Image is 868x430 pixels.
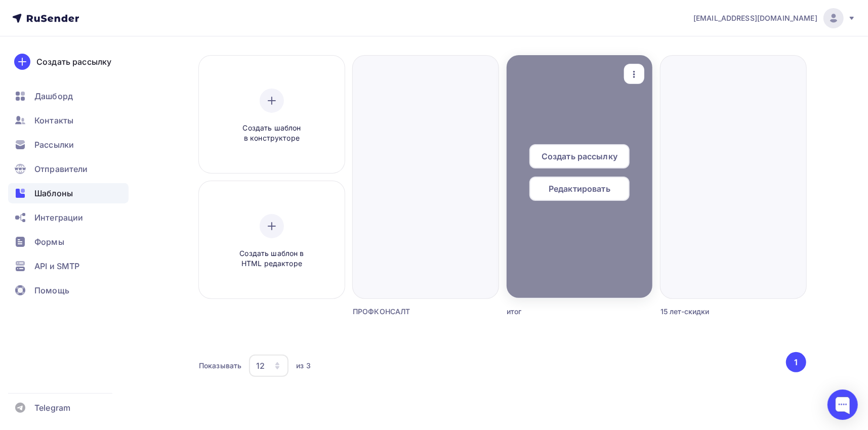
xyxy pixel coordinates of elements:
span: Создать шаблон в HTML редакторе [224,248,320,269]
a: Дашборд [8,86,129,106]
span: Контакты [34,114,73,126]
span: Формы [34,236,64,248]
div: Показывать [199,361,241,371]
a: [EMAIL_ADDRESS][DOMAIN_NAME] [693,8,856,28]
span: [EMAIL_ADDRESS][DOMAIN_NAME] [693,13,817,23]
span: Отправители [34,163,88,175]
span: Редактировать [549,183,610,195]
ul: Pagination [784,352,807,372]
span: API и SMTP [34,260,79,272]
div: 15 лет-скидки [660,307,770,317]
span: Создать рассылку [542,150,617,162]
span: Создать шаблон в конструкторе [224,123,320,144]
span: Помощь [34,284,69,296]
div: 12 [256,360,265,372]
button: 12 [249,354,289,377]
div: из 3 [296,361,311,371]
span: Шаблоны [34,187,73,199]
span: Интеграции [34,211,83,224]
a: Отправители [8,159,129,179]
span: Дашборд [34,90,73,102]
span: Telegram [34,402,70,414]
a: Контакты [8,110,129,131]
a: Шаблоны [8,183,129,203]
div: Создать рассылку [36,56,111,68]
div: итог [507,307,616,317]
a: Рассылки [8,135,129,155]
span: Рассылки [34,139,74,151]
button: Go to page 1 [786,352,806,372]
div: ПРОФКОНСАЛТ [353,307,462,317]
a: Формы [8,232,129,252]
